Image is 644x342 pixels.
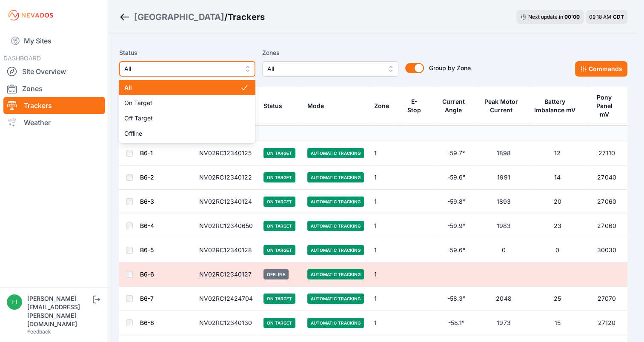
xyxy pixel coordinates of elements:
[119,78,255,143] div: All
[119,61,255,77] button: All
[124,83,240,92] span: All
[124,64,238,74] span: All
[124,99,240,107] span: On Target
[124,114,240,123] span: Off Target
[124,129,240,138] span: Offline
